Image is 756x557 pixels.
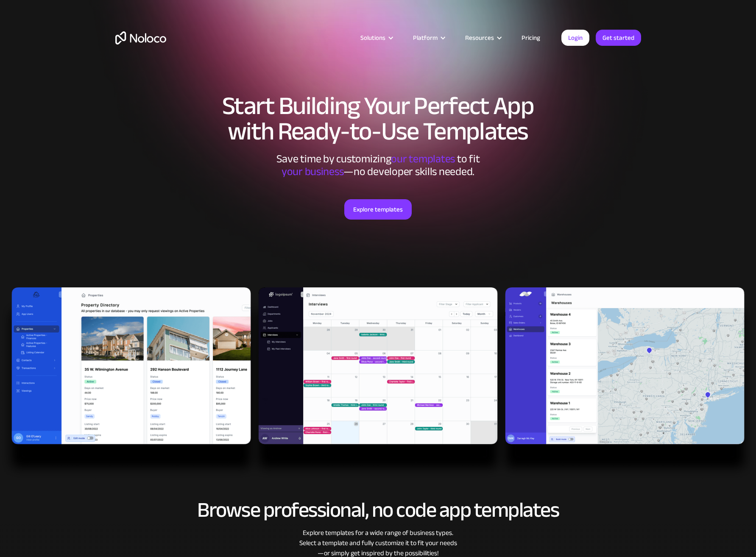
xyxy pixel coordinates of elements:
div: Platform [413,32,438,43]
a: Explore templates [344,199,412,220]
a: Pricing [511,32,551,43]
div: Save time by customizing to fit ‍ —no developer skills needed. [251,153,505,178]
a: Login [561,30,589,46]
span: our templates [391,148,455,169]
div: Solutions [360,32,385,43]
h1: Start Building Your Perfect App with Ready-to-Use Templates [115,93,641,144]
h2: Browse professional, no code app templates [115,499,641,521]
div: Solutions [350,32,402,43]
a: home [115,31,166,45]
div: Resources [465,32,494,43]
a: Get started [596,30,641,46]
div: Platform [402,32,455,43]
span: your business [282,161,344,182]
div: Resources [455,32,511,43]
